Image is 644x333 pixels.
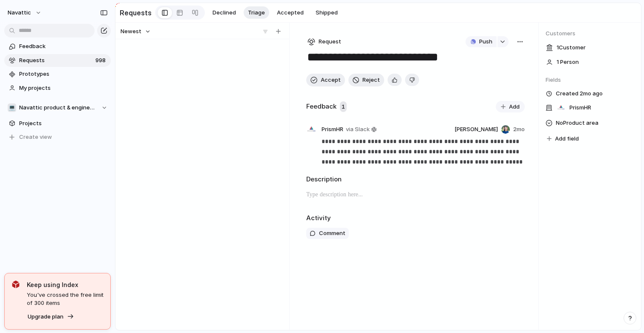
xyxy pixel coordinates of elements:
[4,117,111,130] a: Projects
[546,133,580,144] button: Add field
[346,125,370,134] span: via Slack
[213,9,236,17] span: Declined
[4,82,111,95] a: My projects
[208,6,240,19] button: Declined
[556,89,603,98] span: Created 2mo ago
[244,6,269,19] button: Triage
[316,9,338,17] span: Shipped
[306,175,525,184] h2: Description
[319,37,341,46] span: Request
[119,26,152,37] button: Newest
[4,101,111,114] button: 💻Navattic product & engineering
[340,101,347,112] span: 1
[19,56,93,65] span: Requests
[557,58,579,66] span: 1 Person
[4,6,46,20] button: navattic
[27,291,103,307] span: You've crossed the free limit of 300 items
[466,36,497,47] button: Push
[4,40,111,53] a: Feedback
[27,280,103,289] span: Keep using Index
[273,6,308,19] button: Accepted
[120,8,152,18] h2: Requests
[306,213,331,223] h2: Activity
[319,229,345,238] span: Comment
[25,311,77,323] button: Upgrade plan
[306,228,349,239] button: Comment
[306,102,336,112] h2: Feedback
[348,74,384,86] button: Reject
[19,119,108,128] span: Projects
[19,70,108,78] span: Prototypes
[306,74,345,86] button: Accept
[546,29,634,38] span: Customers
[19,42,108,51] span: Feedback
[311,6,342,19] button: Shipped
[362,76,380,84] span: Reject
[4,131,111,144] button: Create view
[322,125,343,134] span: PrismHR
[8,103,16,112] div: 💻
[8,9,31,17] span: navattic
[479,37,492,46] span: Push
[4,54,111,67] a: Requests998
[19,133,52,141] span: Create view
[557,43,586,52] span: 1 Customer
[28,313,63,321] span: Upgrade plan
[19,103,97,112] span: Navattic product & engineering
[19,84,108,92] span: My projects
[454,125,498,134] span: [PERSON_NAME]
[277,9,304,17] span: Accepted
[496,101,525,113] button: Add
[121,27,141,36] span: Newest
[513,125,525,134] span: 2mo
[569,103,591,112] span: PrismHR
[509,103,520,111] span: Add
[306,36,342,47] button: Request
[248,9,265,17] span: Triage
[321,76,341,84] span: Accept
[555,135,579,143] span: Add field
[95,56,107,65] span: 998
[546,76,634,84] span: Fields
[344,124,378,135] a: via Slack
[4,68,111,80] a: Prototypes
[556,118,598,128] span: No Product area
